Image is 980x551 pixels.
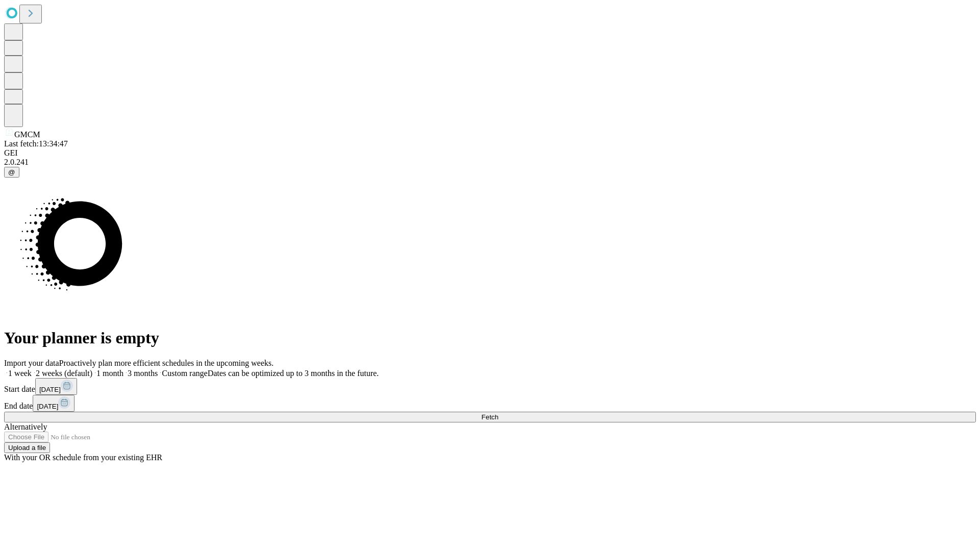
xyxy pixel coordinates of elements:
[4,158,976,167] div: 2.0.241
[4,442,50,453] button: Upload a file
[4,139,68,148] span: Last fetch: 13:34:47
[4,378,976,395] div: Start date
[4,453,162,462] span: With your OR schedule from your existing EHR
[33,395,75,412] button: [DATE]
[4,148,976,158] div: GEI
[14,130,40,139] span: GMCM
[162,369,207,378] span: Custom range
[8,168,15,176] span: @
[4,359,59,367] span: Import your data
[481,413,498,421] span: Fetch
[39,386,61,393] span: [DATE]
[4,422,47,431] span: Alternatively
[4,412,976,422] button: Fetch
[37,403,58,410] span: [DATE]
[36,369,92,378] span: 2 weeks (default)
[4,395,976,412] div: End date
[128,369,158,378] span: 3 months
[96,369,124,378] span: 1 month
[8,369,32,378] span: 1 week
[208,369,379,378] span: Dates can be optimized up to 3 months in the future.
[59,359,274,367] span: Proactively plan more efficient schedules in the upcoming weeks.
[4,329,976,347] h1: Your planner is empty
[35,378,77,395] button: [DATE]
[4,167,19,178] button: @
